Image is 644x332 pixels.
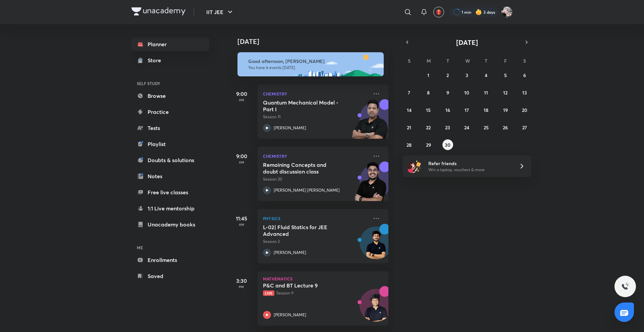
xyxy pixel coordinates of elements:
[263,114,368,120] p: Session 11
[263,239,368,245] p: Session 2
[428,160,511,167] h6: Refer friends
[407,107,412,113] abbr: September 14, 2025
[263,90,368,98] p: Chemistry
[423,105,434,115] button: September 15, 2025
[263,282,346,289] h5: P&C and BT Lecture 9
[446,58,449,64] abbr: Tuesday
[426,142,431,148] abbr: September 29, 2025
[131,253,209,267] a: Enrollments
[263,224,346,237] h5: L-02| Fluid Statics for JEE Advanced
[445,124,450,131] abbr: September 23, 2025
[433,7,444,17] button: avatar
[274,250,306,256] p: [PERSON_NAME]
[442,105,453,115] button: September 16, 2025
[248,58,378,64] h6: Good afternoon, [PERSON_NAME]
[500,70,511,80] button: September 5, 2025
[263,277,383,281] p: Mathematics
[237,52,384,76] img: afternoon
[131,137,209,151] a: Playlist
[131,218,209,231] a: Unacademy books
[274,125,306,131] p: [PERSON_NAME]
[412,38,522,47] button: [DATE]
[352,99,388,145] img: unacademy
[484,124,489,131] abbr: September 25, 2025
[404,87,415,98] button: September 7, 2025
[500,87,511,98] button: September 12, 2025
[360,230,392,262] img: Avatar
[263,290,368,296] p: Session 9
[442,122,453,133] button: September 23, 2025
[522,107,527,113] abbr: September 20, 2025
[131,7,185,15] img: Company Logo
[442,70,453,80] button: September 2, 2025
[426,107,431,113] abbr: September 15, 2025
[475,9,482,15] img: streak
[228,277,255,285] h5: 3:30
[263,214,368,222] p: Physics
[408,159,421,173] img: referral
[228,214,255,222] h5: 11:45
[131,89,209,103] a: Browse
[621,282,629,290] img: ttu
[442,139,453,150] button: September 30, 2025
[131,38,209,51] a: Planner
[404,139,415,150] button: September 28, 2025
[274,187,340,193] p: [PERSON_NAME] [PERSON_NAME]
[131,170,209,183] a: Notes
[462,87,472,98] button: September 10, 2025
[423,70,434,80] button: September 1, 2025
[484,107,488,113] abbr: September 18, 2025
[500,122,511,133] button: September 26, 2025
[465,107,469,113] abbr: September 17, 2025
[131,7,185,17] a: Company Logo
[404,105,415,115] button: September 14, 2025
[464,124,469,131] abbr: September 24, 2025
[481,70,491,80] button: September 4, 2025
[519,122,530,133] button: September 27, 2025
[462,105,472,115] button: September 17, 2025
[228,90,255,98] h5: 9:00
[274,312,306,318] p: [PERSON_NAME]
[131,105,209,119] a: Practice
[248,65,378,70] p: You have 6 events [DATE]
[202,5,238,19] button: IIT JEE
[523,58,526,64] abbr: Saturday
[427,72,429,78] abbr: September 1, 2025
[519,70,530,80] button: September 6, 2025
[131,269,209,283] a: Saved
[131,242,209,253] h6: ME
[462,70,472,80] button: September 3, 2025
[423,122,434,133] button: September 22, 2025
[427,58,431,64] abbr: Monday
[408,58,411,64] abbr: Sunday
[263,290,274,296] span: Live
[228,160,255,164] p: AM
[466,72,468,78] abbr: September 3, 2025
[484,89,488,96] abbr: September 11, 2025
[445,142,450,148] abbr: September 30, 2025
[481,87,491,98] button: September 11, 2025
[404,122,415,133] button: September 21, 2025
[407,142,412,148] abbr: September 28, 2025
[503,124,508,131] abbr: September 26, 2025
[500,105,511,115] button: September 19, 2025
[131,78,209,89] h6: SELF STUDY
[445,107,450,113] abbr: September 16, 2025
[263,176,368,182] p: Session 20
[501,6,513,18] img: Navin Raj
[503,89,507,96] abbr: September 12, 2025
[360,292,392,325] img: Avatar
[228,152,255,160] h5: 9:00
[523,72,526,78] abbr: September 6, 2025
[423,87,434,98] button: September 8, 2025
[465,58,470,64] abbr: Wednesday
[263,161,346,175] h5: Remaining Concepts and doubt discussion class
[446,72,449,78] abbr: September 2, 2025
[423,139,434,150] button: September 29, 2025
[522,89,527,96] abbr: September 13, 2025
[464,89,469,96] abbr: September 10, 2025
[228,222,255,226] p: AM
[504,58,507,64] abbr: Friday
[436,9,442,15] img: avatar
[481,105,491,115] button: September 18, 2025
